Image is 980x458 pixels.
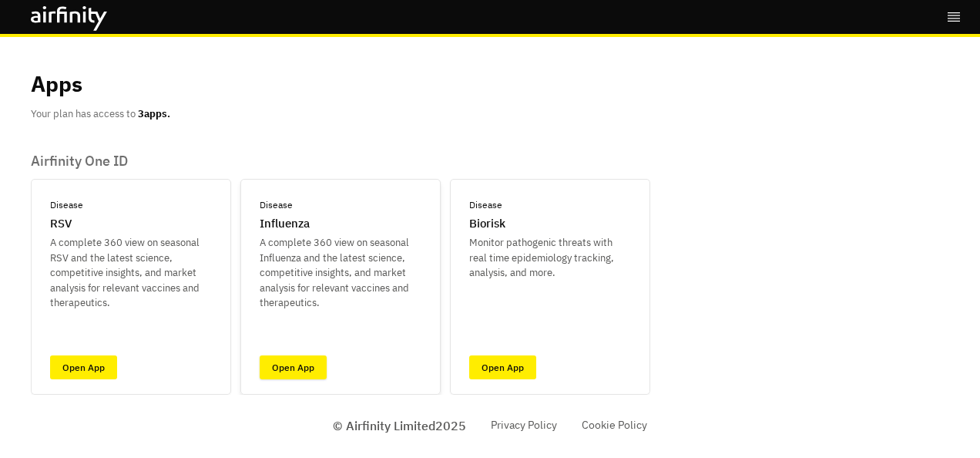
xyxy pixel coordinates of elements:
a: Privacy Policy [491,417,557,433]
p: A complete 360 view on seasonal Influenza and the latest science, competitive insights, and marke... [260,235,421,311]
a: Open App [50,355,117,379]
p: Airfinity One ID [31,153,650,170]
a: Open App [469,355,536,379]
b: 3 apps. [138,107,170,120]
a: Cookie Policy [582,417,647,433]
p: A complete 360 view on seasonal RSV and the latest science, competitive insights, and market anal... [50,235,212,311]
p: RSV [50,215,72,233]
p: Apps [31,68,82,100]
p: Biorisk [469,215,505,233]
p: Your plan has access to [31,106,170,122]
p: Disease [469,198,502,212]
a: Open App [260,355,327,379]
p: Disease [50,198,83,212]
p: Influenza [260,215,310,233]
p: Disease [260,198,293,212]
p: © Airfinity Limited 2025 [333,416,466,435]
p: Monitor pathogenic threats with real time epidemiology tracking, analysis, and more. [469,235,631,281]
